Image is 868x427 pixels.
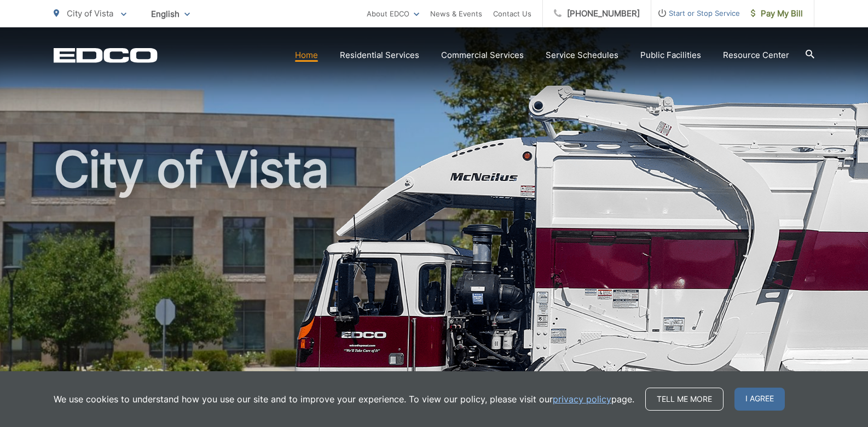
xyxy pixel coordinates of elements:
[54,393,634,406] p: We use cookies to understand how you use our site and to improve your experience. To view our pol...
[143,4,198,24] span: English
[441,49,524,62] a: Commercial Services
[295,49,318,62] a: Home
[723,49,789,62] a: Resource Center
[546,49,618,62] a: Service Schedules
[640,49,701,62] a: Public Facilities
[54,48,158,63] a: EDCD logo. Return to the homepage.
[430,7,482,20] a: News & Events
[645,388,724,411] a: Tell me more
[367,7,419,20] a: About EDCO
[493,7,531,20] a: Contact Us
[340,49,419,62] a: Residential Services
[751,7,803,20] span: Pay My Bill
[553,393,611,406] a: privacy policy
[734,388,785,411] span: I agree
[67,8,113,19] span: City of Vista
